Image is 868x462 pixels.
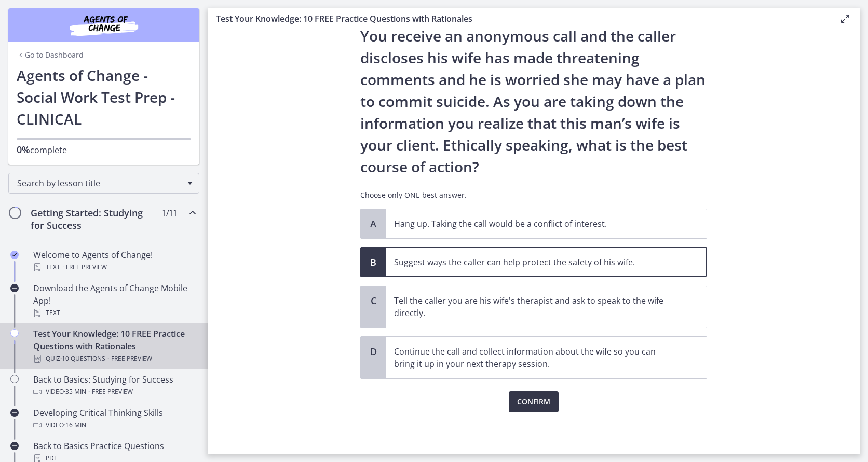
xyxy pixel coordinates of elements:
span: Free preview [92,386,133,398]
button: Confirm [509,391,559,412]
img: Agents of Change Social Work Test Prep [42,12,166,37]
div: Welcome to Agents of Change! [33,249,195,274]
div: Back to Basics: Studying for Success [33,373,195,398]
h1: Agents of Change - Social Work Test Prep - CLINICAL [17,64,191,130]
p: Choose only ONE best answer. [360,190,707,200]
div: Text [33,307,195,319]
div: Video [33,386,195,398]
div: Video [33,419,195,431]
span: Free preview [66,261,107,274]
p: Tell the caller you are his wife's therapist and ask to speak to the wife directly. [394,294,677,319]
span: Free preview [111,352,152,365]
div: Test Your Knowledge: 10 FREE Practice Questions with Rationales [33,328,195,365]
span: · 10 Questions [60,352,105,365]
span: · [107,352,109,365]
div: Quiz [33,352,195,365]
span: 1 / 11 [162,207,177,219]
div: Download the Agents of Change Mobile App! [33,282,195,319]
span: C [367,294,379,307]
i: Completed [10,251,19,259]
span: B [367,256,379,268]
span: · 16 min [64,419,86,431]
h2: Getting Started: Studying for Success [31,207,157,232]
p: Continue the call and collect information about the wife so you can bring it up in your next ther... [394,345,677,370]
span: D [367,345,379,358]
a: Go to Dashboard [17,50,84,60]
p: Hang up. Taking the call would be a conflict of interest. [394,218,677,230]
div: Developing Critical Thinking Skills [33,406,195,431]
span: Confirm [517,396,550,408]
div: Text [33,261,195,274]
span: 0% [17,143,30,156]
span: · [88,386,90,398]
p: You are volunteering to work on a crisis hotline. You receive an anonymous call and the caller di... [360,3,707,178]
span: Search by lesson title [17,178,182,189]
p: complete [17,143,191,156]
span: A [367,218,379,230]
span: · [62,261,64,274]
div: Search by lesson title [8,173,199,194]
h3: Test Your Knowledge: 10 FREE Practice Questions with Rationales [216,12,822,25]
p: Suggest ways the caller can help protect the safety of his wife. [394,256,677,268]
span: · 35 min [64,386,86,398]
